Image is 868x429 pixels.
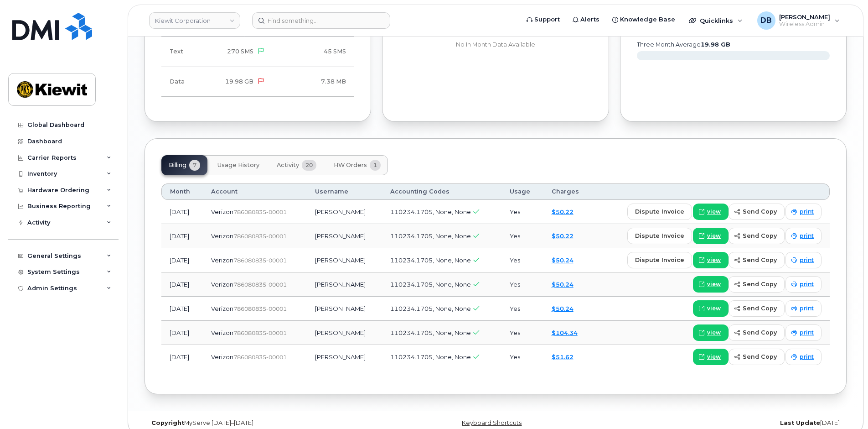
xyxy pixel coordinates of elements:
span: 110234.1705, None, None [390,305,471,312]
td: [DATE] [161,297,203,321]
span: Usage History [217,162,259,169]
span: Knowledge Base [620,15,675,24]
a: Alerts [566,10,606,29]
span: Verizon [211,256,233,264]
span: print [800,256,814,264]
span: view [707,304,721,313]
span: view [707,208,721,216]
td: 7.38 MB [273,67,354,97]
span: 1 [370,160,381,171]
span: Wireless Admin [779,21,830,28]
span: 786080835-00001 [233,281,287,288]
td: Yes [501,297,543,321]
span: 786080835-00001 [233,257,287,264]
span: print [800,353,814,361]
span: print [800,329,814,337]
strong: Copyright [151,419,184,426]
div: Quicklinks [682,11,749,30]
td: Yes [501,248,543,272]
div: [DATE] [613,419,847,427]
span: 786080835-00001 [233,233,287,240]
th: Month [161,183,203,200]
td: Data [161,67,197,97]
td: [PERSON_NAME] [307,345,382,369]
span: view [707,232,721,240]
span: dispute invoice [635,207,684,216]
td: Yes [501,272,543,297]
a: Knowledge Base [606,10,682,29]
th: Username [307,183,382,200]
button: send copy [728,300,785,317]
button: send copy [728,252,785,268]
td: [PERSON_NAME] [307,297,382,321]
span: 110234.1705, None, None [390,353,471,361]
a: Support [520,10,566,29]
td: Yes [501,345,543,369]
button: dispute invoice [627,252,692,268]
a: $51.62 [552,353,573,361]
strong: Last Update [780,419,820,426]
span: [PERSON_NAME] [779,13,830,21]
span: 786080835-00001 [233,354,287,361]
span: 786080835-00001 [233,305,287,312]
button: send copy [728,204,785,220]
td: 45 SMS [273,37,354,67]
span: print [800,304,814,313]
span: Verizon [211,281,233,288]
td: Yes [501,224,543,248]
td: [DATE] [161,345,203,369]
td: [DATE] [161,200,203,224]
span: Verizon [211,329,233,336]
a: print [785,349,821,365]
a: print [785,276,821,293]
span: 786080835-00001 [233,209,287,215]
a: view [693,300,728,317]
span: send copy [743,280,777,288]
a: $50.24 [552,305,573,312]
span: dispute invoice [635,256,684,264]
span: Verizon [211,305,233,312]
a: $104.34 [552,329,578,336]
button: send copy [728,324,785,341]
span: dispute invoice [635,231,684,240]
th: Charges [543,183,593,200]
td: [DATE] [161,224,203,248]
a: $50.24 [552,281,573,288]
a: view [693,276,728,293]
button: send copy [728,349,785,365]
span: send copy [743,304,777,313]
th: Accounting Codes [382,183,501,200]
span: print [800,208,814,216]
td: [PERSON_NAME] [307,200,382,224]
span: 786080835-00001 [233,330,287,336]
span: print [800,232,814,240]
span: 270 SMS [227,48,253,55]
span: 110234.1705, None, None [390,329,471,336]
td: [DATE] [161,321,203,345]
span: Verizon [211,353,233,361]
a: view [693,349,728,365]
span: 20 [302,160,316,171]
span: HW Orders [334,162,367,169]
td: [DATE] [161,248,203,272]
text: three month average [636,41,730,48]
span: 110234.1705, None, None [390,232,471,240]
iframe: Messenger Launcher [828,389,861,422]
span: send copy [743,352,777,361]
td: Yes [501,321,543,345]
span: Alerts [580,15,599,24]
div: Daniel Buffington [751,11,846,30]
td: [PERSON_NAME] [307,321,382,345]
a: view [693,204,728,220]
span: 110234.1705, None, None [390,256,471,264]
span: Quicklinks [700,17,733,24]
td: [PERSON_NAME] [307,224,382,248]
input: Find something... [252,12,390,29]
a: view [693,252,728,268]
td: Text [161,37,197,67]
td: [PERSON_NAME] [307,272,382,297]
p: No In Month Data Available [399,41,592,49]
span: view [707,329,721,337]
span: 110234.1705, None, None [390,281,471,288]
span: Support [534,15,560,24]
